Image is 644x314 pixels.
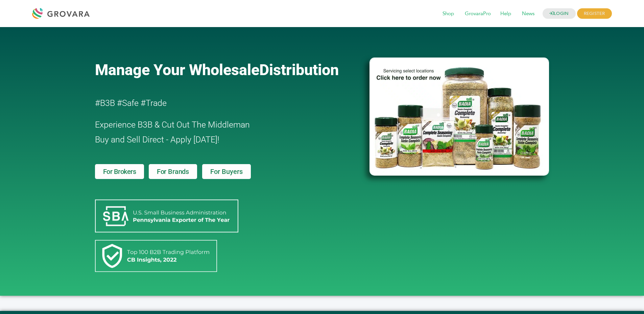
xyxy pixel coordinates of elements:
span: Shop [438,7,459,20]
span: For Buyers [210,168,243,175]
span: Buy and Sell Direct - Apply [DATE]! [95,135,219,144]
span: Distribution [259,61,339,79]
a: LOGIN [543,8,576,19]
a: Help [496,10,516,18]
a: Shop [438,10,459,18]
h2: #B3B #Safe #Trade [95,96,331,111]
span: Manage Your Wholesale [95,61,259,79]
span: Help [496,7,516,20]
a: GrovaraPro [460,10,496,18]
a: For Brokers [95,164,144,179]
a: Manage Your WholesaleDistribution [95,61,359,79]
span: News [517,7,539,20]
a: For Buyers [202,164,251,179]
span: For Brokers [103,168,136,175]
span: Experience B3B & Cut Out The Middleman [95,120,250,130]
span: REGISTER [577,8,612,19]
a: News [517,10,539,18]
a: For Brands [149,164,197,179]
span: GrovaraPro [460,7,496,20]
span: For Brands [157,168,189,175]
